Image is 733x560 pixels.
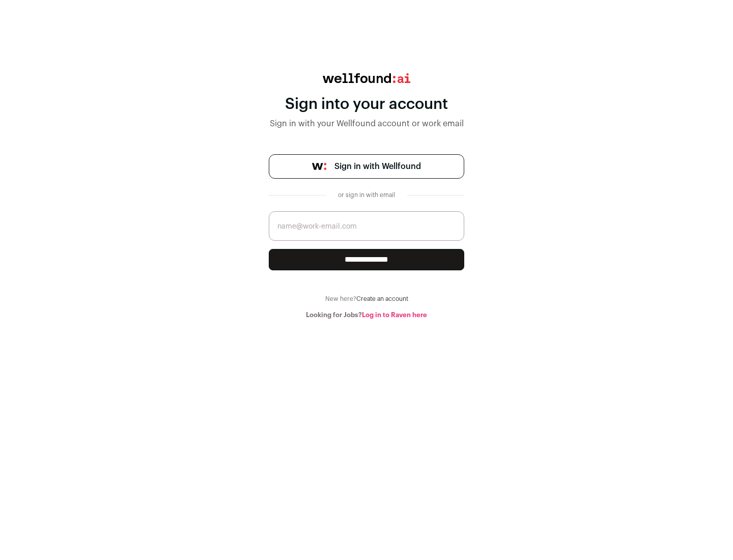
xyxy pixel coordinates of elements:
[312,163,326,170] img: wellfound-symbol-flush-black-fb3c872781a75f747ccb3a119075da62bfe97bd399995f84a933054e44a575c4.png
[362,312,427,318] a: Log in to Raven here
[269,95,464,114] div: Sign into your account
[269,211,464,241] input: name@work-email.com
[269,295,464,303] div: New here?
[269,118,464,130] div: Sign in with your Wellfound account or work email
[334,160,421,173] span: Sign in with Wellfound
[323,73,410,83] img: wellfound:ai
[334,191,399,199] div: or sign in with email
[356,296,408,302] a: Create an account
[269,311,464,319] div: Looking for Jobs?
[269,154,464,179] a: Sign in with Wellfound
